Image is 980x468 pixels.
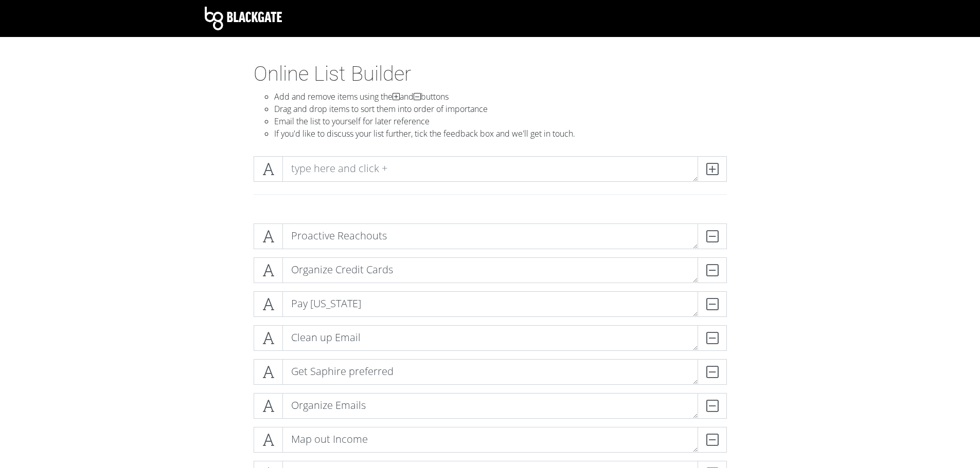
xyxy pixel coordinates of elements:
[274,90,727,103] li: Add and remove items using the and buttons
[205,7,282,30] img: Blackgate
[274,103,727,115] li: Drag and drop items to sort them into order of importance
[274,127,727,140] li: If you'd like to discuss your list further, tick the feedback box and we'll get in touch.
[274,115,727,127] li: Email the list to yourself for later reference
[254,62,727,86] h1: Online List Builder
